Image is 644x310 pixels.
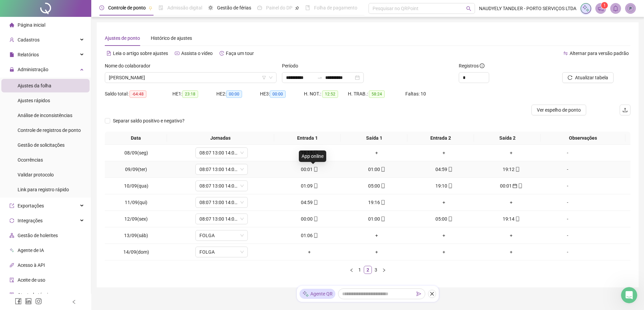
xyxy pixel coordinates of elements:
div: Saldo total: [105,90,172,98]
li: Página anterior [348,266,356,274]
span: Assista o vídeo [181,51,213,56]
label: Período [282,62,303,69]
span: info-circle [480,63,484,68]
sup: 1 [601,2,608,9]
div: 19:15 [279,149,340,157]
div: + [480,149,542,157]
span: reload [568,75,572,80]
div: + [413,248,475,256]
div: - [548,248,588,256]
div: 01:06 [279,232,340,239]
div: 19:10 [413,182,475,190]
span: 1 [603,3,606,8]
span: down [240,233,244,237]
span: apartment [9,233,14,238]
span: mobile [313,167,318,172]
div: - [548,149,588,157]
span: 08:07 13:00 14:00 17:55 [199,197,244,207]
span: Administração [18,67,48,72]
span: Gestão de holerites [18,233,58,238]
span: Faça um tour [226,51,254,56]
span: FOLGA [199,230,244,241]
li: 3 [372,266,380,274]
li: 2 [364,266,372,274]
span: Página inicial [18,22,45,28]
span: mobile [313,200,318,205]
span: instagram [35,298,42,305]
span: Observações [543,134,623,142]
span: filter [262,76,266,80]
span: mobile [447,167,453,172]
span: Registros [459,62,484,69]
span: lock [9,67,14,72]
span: Acesso à API [18,262,45,268]
span: mobile [380,200,385,205]
span: Ajustes da folha [18,83,51,88]
span: history [219,51,224,56]
span: send [416,291,421,296]
span: mobile [447,184,453,188]
span: Separar saldo positivo e negativo? [110,117,187,124]
iframe: Intercom live chat [621,287,637,303]
div: Ajustes de ponto [105,34,140,42]
span: clock-circle [99,5,104,10]
div: HE 3: [260,90,304,98]
div: + [413,149,475,157]
span: Gestão de solicitações [18,142,65,148]
span: Painel do DP [266,5,292,10]
span: file-done [159,5,163,10]
span: swap [563,51,568,56]
span: RAQUEL NILSEN [109,73,272,83]
span: Folha de pagamento [314,5,357,10]
div: H. TRAB.: [348,90,405,98]
div: - [548,182,588,190]
span: Controle de registros de ponto [18,128,81,133]
span: Análise de inconsistências [18,113,72,118]
span: to [317,75,323,80]
th: Entrada 2 [407,132,474,145]
div: - [548,215,588,223]
div: + [346,149,408,157]
div: 01:09 [279,182,340,190]
div: + [480,232,542,239]
span: 08:07 13:00 14:00 17:55 [199,214,244,224]
div: - [548,166,588,173]
span: file [9,52,14,57]
span: home [9,23,14,27]
span: left [350,268,354,272]
a: 1 [356,266,363,274]
th: Saída 1 [341,132,407,145]
span: youtube [175,51,180,56]
span: 12/09(sex) [124,216,148,222]
li: Próxima página [380,266,388,274]
span: sun [208,5,213,10]
span: pushpin [295,6,299,10]
span: 08:07 13:00 14:00 17:55 [199,181,244,191]
th: Data [105,132,167,145]
span: mobile [447,217,453,221]
span: Validar protocolo [18,172,54,177]
div: H. NOT.: [304,90,348,98]
div: 05:00 [413,215,475,223]
span: down [240,200,244,204]
span: 10/09(qua) [124,183,148,189]
div: 19:12 [480,166,542,173]
span: down [240,250,244,254]
span: mobile [380,184,385,188]
span: Ocorrências [18,157,43,163]
span: Ajustes rápidos [18,98,50,103]
span: user-add [9,37,14,42]
span: bell [613,5,619,11]
span: audit [9,278,14,282]
span: 09/09(ter) [125,167,147,172]
button: right [380,266,388,274]
div: 19:16 [346,199,408,206]
li: 1 [356,266,364,274]
th: Saída 2 [474,132,541,145]
div: + [413,232,475,239]
span: Faltas: 10 [405,91,426,96]
span: swap-right [317,75,323,80]
span: mobile [380,217,385,221]
span: book [305,5,310,10]
span: Leia o artigo sobre ajustes [113,51,168,56]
